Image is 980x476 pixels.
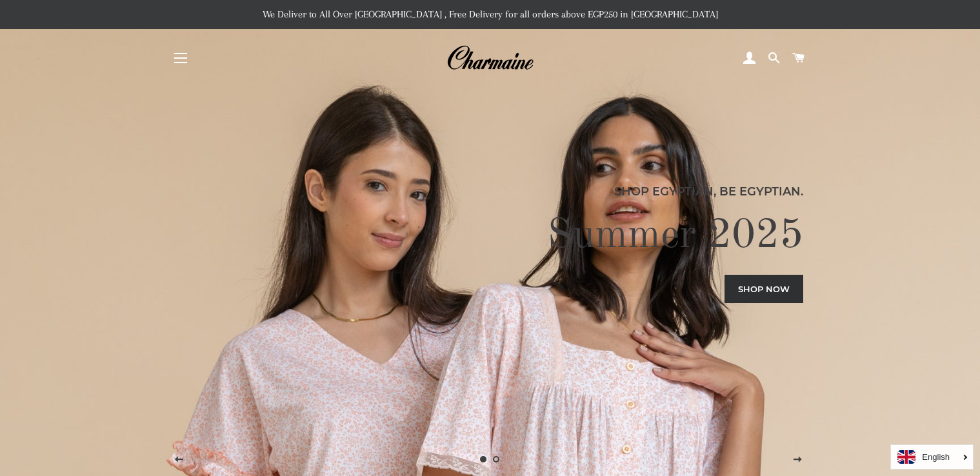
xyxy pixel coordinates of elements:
[163,444,195,476] button: Previous slide
[177,210,803,262] h2: Summer 2025
[781,444,814,476] button: Next slide
[897,450,966,464] a: English
[177,183,803,201] p: Shop Egyptian, Be Egyptian.
[725,275,803,303] a: Shop now
[922,453,950,461] i: English
[446,44,534,72] img: Charmaine Egypt
[477,453,490,466] a: Slide 1, current
[490,453,503,466] a: Load slide 2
